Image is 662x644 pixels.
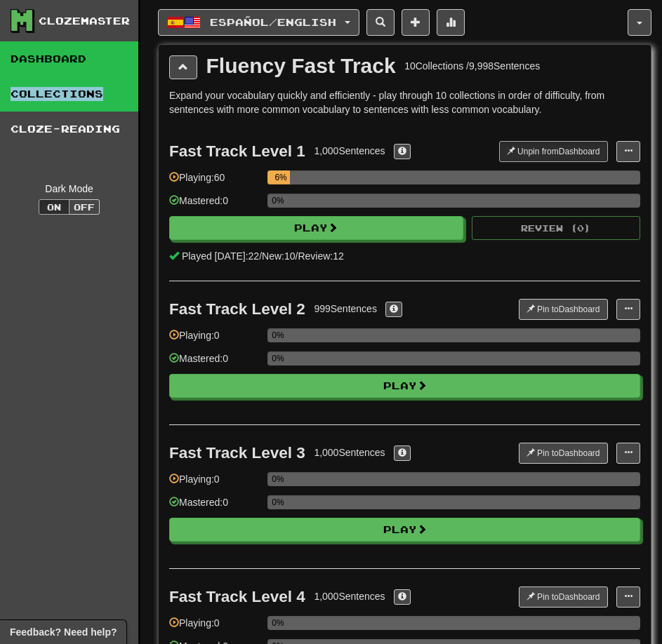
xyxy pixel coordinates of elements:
[169,444,305,462] div: Fast Track Level 3
[472,216,640,240] button: Review (0)
[272,170,290,185] div: 6%
[366,9,395,36] button: Search sentences
[11,182,128,196] div: Dark Mode
[206,55,396,76] div: Fluency Fast Track
[314,589,385,603] div: 1,000 Sentences
[169,170,260,194] div: Playing: 60
[262,250,295,262] span: New: 10
[314,445,385,459] div: 1,000 Sentences
[259,250,262,262] span: /
[158,9,359,36] button: Español/English
[519,299,608,320] button: Pin toDashboard
[169,472,260,495] div: Playing: 0
[39,199,69,215] button: On
[402,9,430,36] button: Add sentence to collection
[169,351,260,375] div: Mastered: 0
[169,518,640,542] button: Play
[296,250,298,262] span: /
[519,586,608,608] button: Pin toDashboard
[437,9,465,36] button: More stats
[39,14,130,28] div: Clozemaster
[169,88,640,116] p: Expand your vocabulary quickly and efficiently - play through 10 collections in order of difficul...
[182,250,259,262] span: Played [DATE]: 22
[169,194,260,217] div: Mastered: 0
[298,250,343,262] span: Review: 12
[169,616,260,639] div: Playing: 0
[169,328,260,351] div: Playing: 0
[314,302,377,316] div: 999 Sentences
[169,495,260,518] div: Mastered: 0
[69,199,100,215] button: Off
[314,144,385,158] div: 1,000 Sentences
[210,16,336,28] span: Español / English
[499,141,608,162] button: Unpin fromDashboard
[169,300,305,318] div: Fast Track Level 2
[169,588,305,605] div: Fast Track Level 4
[404,59,540,73] div: 10 Collections / 9,998 Sentences
[10,625,117,639] span: Open feedback widget
[519,443,608,464] button: Pin toDashboard
[169,374,640,398] button: Play
[169,142,305,160] div: Fast Track Level 1
[169,216,463,240] button: Play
